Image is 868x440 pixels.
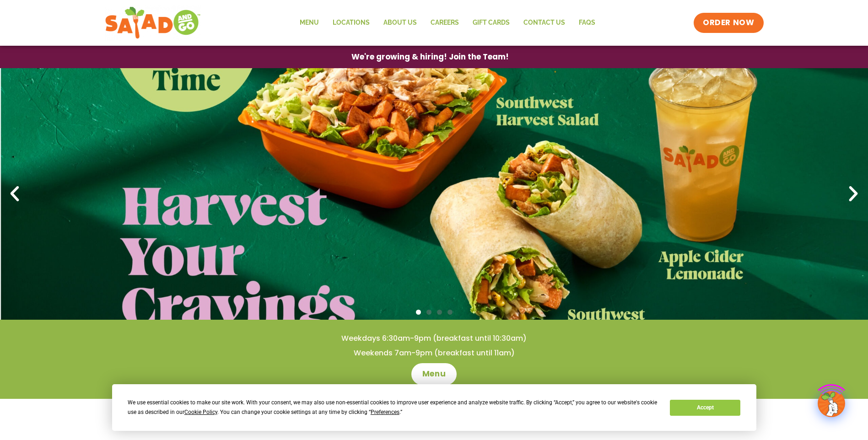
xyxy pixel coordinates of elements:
[517,12,572,33] a: Contact Us
[371,409,399,415] span: Preferences
[670,400,740,416] button: Accept
[128,398,659,417] div: We use essential cookies to make our site work. With your consent, we may also use non-essential ...
[105,5,201,41] img: new-SAG-logo-768×292
[437,310,442,315] span: Go to slide 3
[112,384,756,431] div: Cookie Consent Prompt
[694,13,763,33] a: ORDER NOW
[351,53,509,61] span: We're growing & hiring! Join the Team!
[338,46,523,68] a: We're growing & hiring! Join the Team!
[447,310,453,315] span: Go to slide 4
[411,363,457,385] a: Menu
[572,12,602,33] a: FAQs
[18,348,850,358] h4: Weekends 7am-9pm (breakfast until 11am)
[18,333,850,343] h4: Weekdays 6:30am-9pm (breakfast until 10:30am)
[326,12,377,33] a: Locations
[424,12,466,33] a: Careers
[426,310,431,315] span: Go to slide 2
[466,12,517,33] a: GIFT CARDS
[377,12,424,33] a: About Us
[293,12,326,33] a: Menu
[843,184,863,204] div: Next slide
[422,369,446,380] span: Menu
[184,409,217,415] span: Cookie Policy
[293,12,602,33] nav: Menu
[703,17,754,28] span: ORDER NOW
[416,310,421,315] span: Go to slide 1
[5,184,25,204] div: Previous slide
